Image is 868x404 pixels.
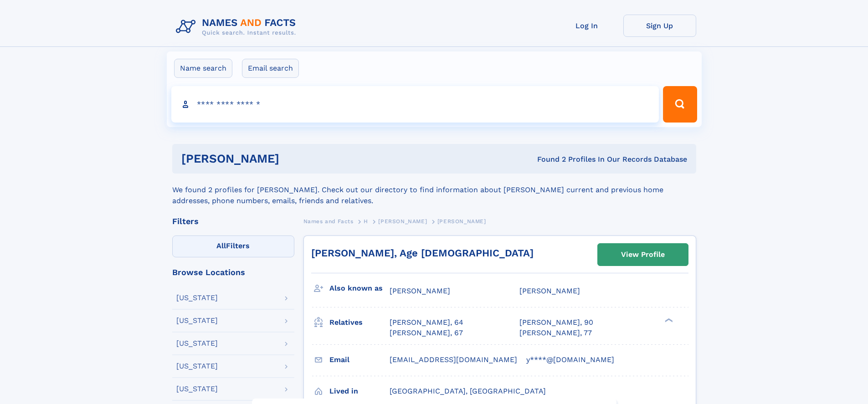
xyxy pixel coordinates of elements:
[390,317,463,327] a: [PERSON_NAME], 64
[519,286,580,295] span: [PERSON_NAME]
[598,244,688,266] a: View Profile
[623,15,696,37] a: Sign Up
[171,86,659,123] input: search input
[621,244,665,265] div: View Profile
[519,317,593,327] a: [PERSON_NAME], 90
[329,281,390,296] h3: Also known as
[390,387,546,395] span: [GEOGRAPHIC_DATA], [GEOGRAPHIC_DATA]
[242,59,299,78] label: Email search
[364,215,368,227] a: H
[364,218,368,225] span: H
[329,384,390,399] h3: Lived in
[176,294,218,302] div: [US_STATE]
[172,217,294,225] div: Filters
[390,286,450,295] span: [PERSON_NAME]
[176,340,218,347] div: [US_STATE]
[663,317,673,323] div: ❯
[390,355,517,364] span: [EMAIL_ADDRESS][DOMAIN_NAME]
[408,154,687,164] div: Found 2 Profiles In Our Records Database
[329,315,390,330] h3: Relatives
[378,218,427,225] span: [PERSON_NAME]
[172,268,294,276] div: Browse Locations
[172,15,303,39] img: Logo Names and Facts
[303,215,354,227] a: Names and Facts
[390,328,463,338] a: [PERSON_NAME], 67
[216,241,226,250] span: All
[378,215,427,227] a: [PERSON_NAME]
[519,328,592,338] a: [PERSON_NAME], 77
[663,86,697,123] button: Search Button
[311,247,534,259] a: [PERSON_NAME], Age [DEMOGRAPHIC_DATA]
[329,352,390,368] h3: Email
[172,235,294,257] label: Filters
[176,385,218,393] div: [US_STATE]
[174,59,232,78] label: Name search
[437,218,486,225] span: [PERSON_NAME]
[181,153,408,164] h1: [PERSON_NAME]
[550,15,623,37] a: Log In
[176,317,218,324] div: [US_STATE]
[176,363,218,370] div: [US_STATE]
[172,174,696,206] div: We found 2 profiles for [PERSON_NAME]. Check out our directory to find information about [PERSON_...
